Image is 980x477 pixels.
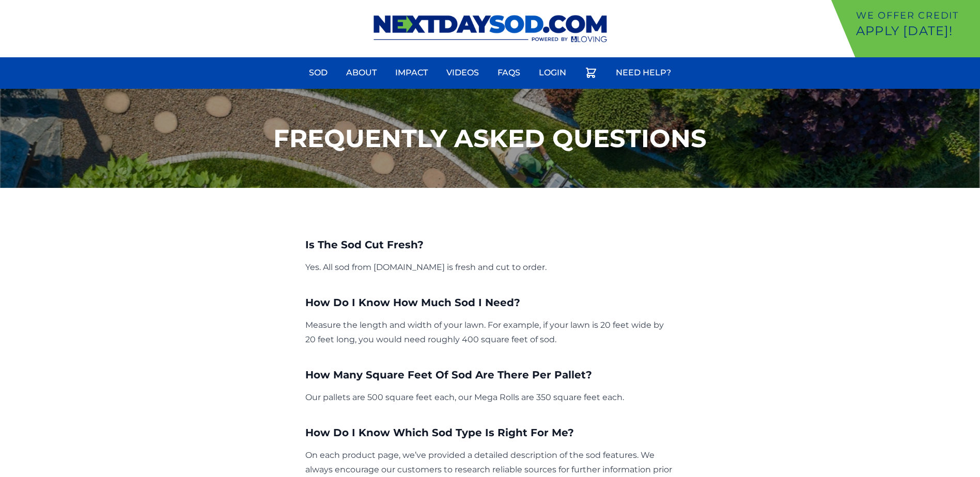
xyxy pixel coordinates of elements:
[305,390,675,405] p: Our pallets are 500 square feet each, our Mega Rolls are 350 square feet each.
[389,60,434,85] a: Impact
[856,23,976,39] p: Apply [DATE]!
[305,260,675,275] p: Yes. All sod from [DOMAIN_NAME] is fresh and cut to order.
[305,283,675,310] h3: How Do I Know How Much Sod I Need?
[273,126,707,151] h1: Frequently Asked Questions
[305,318,675,347] p: Measure the length and width of your lawn. For example, if your lawn is 20 feet wide by 20 feet l...
[303,60,334,85] a: Sod
[305,413,675,440] h3: How Do I Know Which Sod Type Is Right For Me?
[491,60,526,85] a: FAQs
[533,60,572,85] a: Login
[305,237,675,252] h3: Is The Sod Cut Fresh?
[440,60,485,85] a: Videos
[610,60,677,85] a: Need Help?
[340,60,383,85] a: About
[856,8,976,23] p: We offer Credit
[305,355,675,382] h3: How Many Square Feet Of Sod Are There Per Pallet?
